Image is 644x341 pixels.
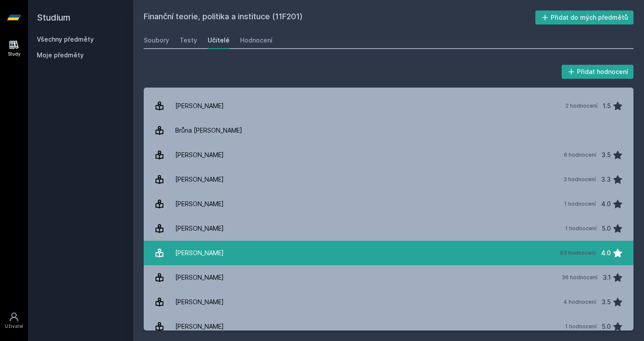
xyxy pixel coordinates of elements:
[144,143,633,167] a: [PERSON_NAME] 6 hodnocení 3.5
[8,51,21,57] div: Study
[175,122,242,139] div: Brůna [PERSON_NAME]
[144,11,535,25] h2: Finanční teorie, politika a instituce (11F201)
[240,32,272,49] a: Hodnocení
[208,32,230,49] a: Učitelé
[144,167,633,192] a: [PERSON_NAME] 3 hodnocení 3.3
[144,314,633,339] a: [PERSON_NAME] 1 hodnocení 5.0
[175,195,224,213] div: [PERSON_NAME]
[562,65,634,79] button: Přidat hodnocení
[601,171,611,188] div: 3.3
[563,299,596,306] div: 4 hodnocení
[240,36,272,45] div: Hodnocení
[563,176,596,183] div: 3 hodnocení
[602,318,611,335] div: 5.0
[175,171,224,188] div: [PERSON_NAME]
[603,269,611,286] div: 3.1
[535,11,634,25] button: Přidat do mých předmětů
[5,323,23,330] div: Uživatel
[175,269,224,286] div: [PERSON_NAME]
[144,241,633,265] a: [PERSON_NAME] 63 hodnocení 4.0
[601,244,611,262] div: 4.0
[37,35,94,43] a: Všechny předměty
[175,146,224,164] div: [PERSON_NAME]
[564,200,596,207] div: 1 hodnocení
[602,220,611,237] div: 5.0
[144,94,633,118] a: [PERSON_NAME] 2 hodnocení 1.5
[565,323,597,330] div: 1 hodnocení
[144,290,633,314] a: [PERSON_NAME] 4 hodnocení 3.5
[175,220,224,237] div: [PERSON_NAME]
[2,35,26,62] a: Study
[566,102,598,109] div: 2 hodnocení
[564,151,596,158] div: 6 hodnocení
[180,32,197,49] a: Testy
[601,195,611,213] div: 4.0
[603,97,611,115] div: 1.5
[175,97,224,115] div: [PERSON_NAME]
[208,36,230,45] div: Učitelé
[175,293,224,311] div: [PERSON_NAME]
[560,250,596,257] div: 63 hodnocení
[602,146,611,164] div: 3.5
[562,274,598,281] div: 36 hodnocení
[37,51,84,60] span: Moje předměty
[565,225,597,232] div: 1 hodnocení
[144,216,633,241] a: [PERSON_NAME] 1 hodnocení 5.0
[144,118,633,143] a: Brůna [PERSON_NAME]
[144,32,169,49] a: Soubory
[144,36,169,45] div: Soubory
[144,265,633,290] a: [PERSON_NAME] 36 hodnocení 3.1
[175,244,224,262] div: [PERSON_NAME]
[144,192,633,216] a: [PERSON_NAME] 1 hodnocení 4.0
[180,36,197,45] div: Testy
[602,293,611,311] div: 3.5
[2,307,26,334] a: Uživatel
[175,318,224,335] div: [PERSON_NAME]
